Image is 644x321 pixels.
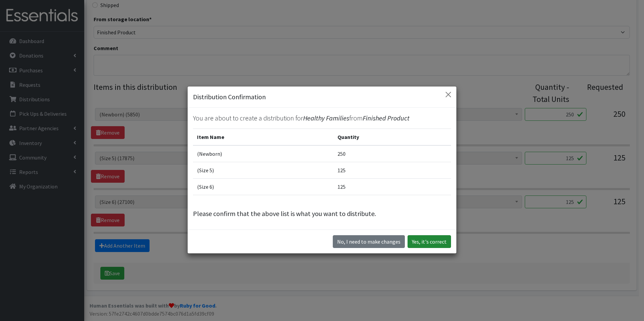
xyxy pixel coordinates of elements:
[193,162,333,179] td: (Size 5)
[333,235,405,248] button: No I need to make changes
[193,209,451,219] p: Please confirm that the above list is what you want to distribute.
[333,129,451,146] th: Quantity
[193,113,451,123] p: You are about to create a distribution for from
[193,179,333,195] td: (Size 6)
[443,89,454,100] button: Close
[193,129,333,146] th: Item Name
[193,145,333,162] td: (Newborn)
[333,145,451,162] td: 250
[303,114,349,122] span: Healthy Families
[193,92,266,102] h5: Distribution Confirmation
[408,235,451,248] button: Yes, it's correct
[363,114,410,122] span: Finished Product
[333,162,451,179] td: 125
[333,179,451,195] td: 125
